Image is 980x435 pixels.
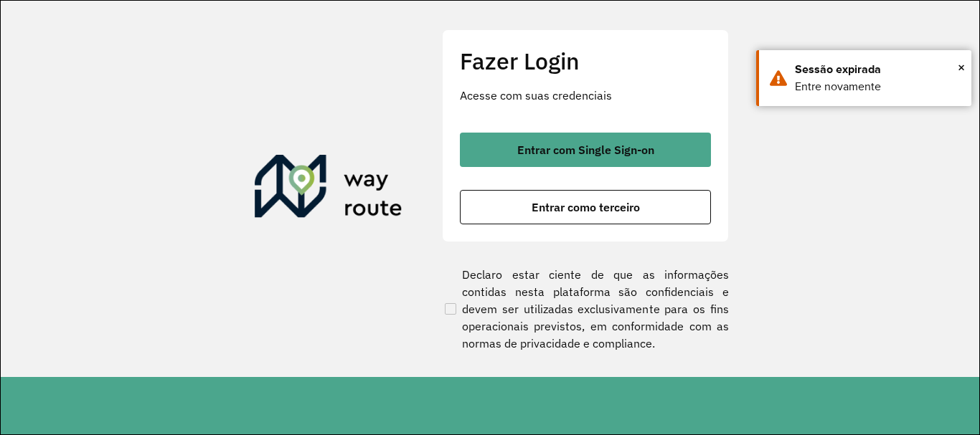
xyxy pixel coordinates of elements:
span: × [958,57,965,78]
img: Roteirizador AmbevTech [255,155,402,224]
h2: Fazer Login [460,47,711,75]
button: button [460,190,711,224]
span: Entrar com Single Sign-on [517,144,654,156]
div: Sessão expirada [795,61,961,78]
p: Acesse com suas credenciais [460,87,711,104]
button: Close [958,57,965,78]
button: button [460,133,711,167]
label: Declaro estar ciente de que as informações contidas nesta plataforma são confidenciais e devem se... [442,266,729,352]
span: Entrar como terceiro [532,201,640,213]
div: Entre novamente [795,78,961,95]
